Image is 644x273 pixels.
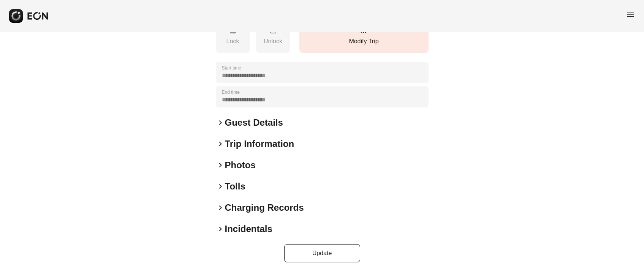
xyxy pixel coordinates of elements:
h2: Photos [225,159,256,171]
span: keyboard_arrow_right [216,182,225,191]
h2: Guest Details [225,117,283,129]
span: keyboard_arrow_right [216,118,225,127]
p: Modify Trip [303,37,425,46]
h2: Charging Records [225,202,304,214]
span: keyboard_arrow_right [216,224,225,234]
span: keyboard_arrow_right [216,161,225,170]
span: keyboard_arrow_right [216,139,225,148]
h2: Trip Information [225,138,294,150]
h2: Tolls [225,180,245,193]
h2: Incidentals [225,223,272,235]
button: Update [284,244,360,262]
span: menu [626,10,635,19]
button: Modify Trip [299,21,429,53]
span: keyboard_arrow_right [216,203,225,212]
